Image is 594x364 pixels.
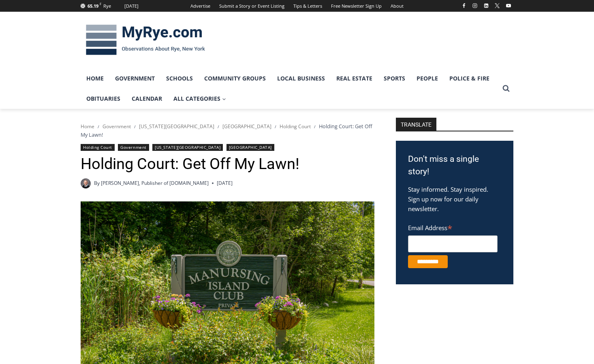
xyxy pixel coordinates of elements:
a: Sports [378,68,411,89]
a: People [411,68,444,89]
a: Real Estate [331,68,378,89]
img: MyRye.com [81,19,210,61]
a: [US_STATE][GEOGRAPHIC_DATA] [139,123,214,130]
a: Holding Court [81,144,115,151]
a: Obituaries [81,89,126,109]
span: 65.19 [88,3,98,9]
a: All Categories [168,89,232,109]
a: [GEOGRAPHIC_DATA] [222,123,271,130]
nav: Breadcrumbs [81,122,374,139]
a: Government [109,68,160,89]
a: X [492,1,502,11]
a: Local Business [271,68,331,89]
h1: Holding Court: Get Off My Lawn! [81,155,374,174]
a: Linkedin [481,1,491,11]
span: / [98,124,99,129]
a: Community Groups [199,68,271,89]
strong: TRANSLATE [396,118,436,131]
a: Holding Court [280,123,311,130]
nav: Primary Navigation [81,68,499,109]
a: Facebook [459,1,469,11]
a: Home [81,68,109,89]
h3: Don't miss a single story! [408,153,501,178]
p: Stay informed. Stay inspired. Sign up now for our daily newsletter. [408,184,501,214]
span: / [275,124,276,129]
a: [PERSON_NAME], Publisher of [DOMAIN_NAME] [101,180,209,186]
button: View Search Form [499,81,513,96]
span: / [314,124,316,129]
span: All Categories [173,94,226,103]
span: Holding Court: Get Off My Lawn! [81,123,372,138]
a: [US_STATE][GEOGRAPHIC_DATA] [152,144,223,151]
div: Rye [103,2,111,10]
a: Government [103,123,131,130]
span: F [100,2,101,6]
span: / [218,124,219,129]
span: / [134,124,136,129]
a: Government [118,144,149,151]
a: Calendar [126,89,168,109]
a: [GEOGRAPHIC_DATA] [226,144,274,151]
span: By [94,179,100,187]
a: Schools [160,68,199,89]
a: YouTube [504,1,513,11]
time: [DATE] [217,179,233,187]
a: Instagram [470,1,480,11]
label: Email Address [408,220,498,234]
div: [DATE] [124,2,139,10]
a: Police & Fire [444,68,495,89]
a: Home [81,123,94,130]
a: Author image [81,178,91,188]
